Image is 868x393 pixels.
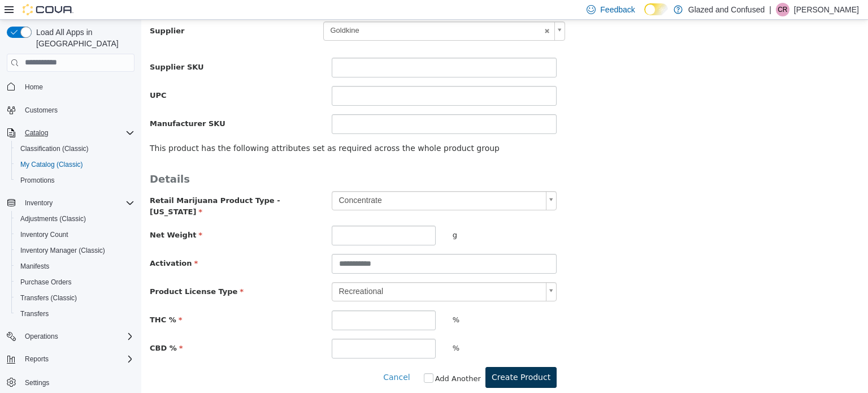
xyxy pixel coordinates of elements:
a: Settings [20,376,54,390]
span: Supplier SKU [8,43,63,51]
span: Catalog [20,126,134,140]
button: Cancel [241,347,275,368]
button: My Catalog (Classic) [11,157,139,172]
span: Purchase Orders [20,278,72,287]
input: Dark Mode [644,3,668,15]
label: Add Another [294,353,340,365]
div: % [303,291,424,310]
a: Inventory Count [16,228,73,241]
span: Adjustments (Classic) [20,214,86,223]
button: Promotions [11,172,139,188]
button: Purchase Orders [11,274,139,290]
span: Inventory Manager (Classic) [20,246,105,255]
span: UPC [8,71,25,80]
span: Manifests [16,260,134,273]
span: Manifests [20,262,49,271]
span: Transfers (Classic) [20,293,77,303]
span: Feedback [600,4,635,15]
button: Operations [20,330,63,343]
a: Adjustments (Classic) [16,212,90,226]
button: Classification (Classic) [11,141,139,157]
a: Promotions [16,174,59,187]
span: Supplier [8,7,43,15]
button: Customers [2,102,139,118]
span: Dark Mode [644,15,645,16]
p: [PERSON_NAME] [794,3,859,16]
button: Settings [2,374,139,390]
span: CR [778,3,787,16]
a: Home [20,80,47,94]
span: Transfers (Classic) [16,291,134,305]
span: Inventory [25,198,53,208]
span: Activation [8,239,57,248]
div: % [303,319,424,339]
span: Catalog [25,128,48,137]
a: Manifests [16,260,54,273]
a: Inventory Manager (Classic) [16,244,110,257]
span: My Catalog (Classic) [20,160,83,169]
span: Home [25,83,43,92]
span: Customers [25,106,58,115]
span: Transfers [20,309,49,318]
span: Purchase Orders [16,275,134,289]
button: Transfers (Classic) [11,290,139,306]
button: Reports [20,352,53,366]
span: Settings [25,378,49,387]
span: Inventory Count [16,228,134,241]
span: Concentrate [191,172,401,190]
a: Customers [20,103,62,117]
span: Classification (Classic) [16,142,134,156]
span: CBD % [8,324,42,332]
a: Recreational [190,262,416,282]
div: g [303,206,424,226]
button: Inventory [20,196,57,210]
div: Cody Rosenthal [776,3,789,16]
span: Inventory [20,196,134,210]
button: Home [2,79,139,95]
span: Reports [20,352,134,366]
img: Cova [23,4,73,15]
p: | [769,3,771,16]
span: Retail Marijuana Product Type - [US_STATE] [8,176,139,196]
a: Purchase Orders [16,275,76,289]
span: Load All Apps in [GEOGRAPHIC_DATA] [32,27,134,49]
button: Reports [2,351,139,367]
span: Recreational [191,263,401,281]
span: My Catalog (Classic) [16,158,134,171]
a: Classification (Classic) [16,142,93,156]
span: Promotions [16,174,134,187]
span: Inventory Count [20,230,68,239]
button: Catalog [20,126,53,140]
button: Inventory Manager (Classic) [11,243,139,258]
span: Goldkine [183,2,400,20]
button: Transfers [11,306,139,322]
span: Settings [20,375,134,389]
span: Customers [20,103,134,117]
button: Create Product [344,347,415,368]
span: Inventory Manager (Classic) [16,244,134,257]
span: Product License Type [8,267,102,276]
span: Operations [25,332,58,341]
a: Transfers [16,307,53,321]
button: Manifests [11,258,139,274]
a: Transfers (Classic) [16,291,81,305]
button: Adjustments (Classic) [11,211,139,227]
a: My Catalog (Classic) [16,158,88,171]
h3: Details [8,153,718,166]
span: Operations [20,330,134,343]
span: Classification (Classic) [20,144,89,153]
button: Inventory Count [11,227,139,243]
p: Glazed and Confused [688,3,765,16]
span: Transfers [16,307,134,321]
span: Home [20,80,134,94]
button: Catalog [2,125,139,141]
span: Net Weight [8,211,61,219]
a: Concentrate [190,171,416,191]
span: Adjustments (Classic) [16,212,134,226]
span: THC % [8,296,41,304]
button: Inventory [2,195,139,211]
p: This product has the following attributes set as required across the whole product group [8,123,718,135]
span: Manufacturer SKU [8,100,84,108]
button: Operations [2,329,139,344]
a: Goldkine [182,2,424,21]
